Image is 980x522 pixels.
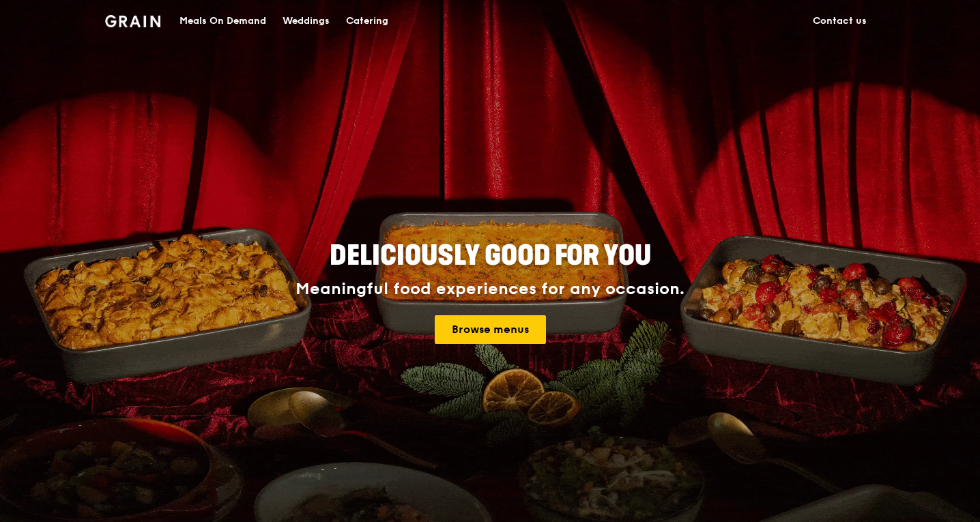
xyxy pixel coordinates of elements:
[283,1,330,42] div: Weddings
[338,1,397,42] a: Catering
[805,1,875,42] a: Contact us
[346,1,388,42] div: Catering
[274,1,338,42] a: Weddings
[244,280,736,299] div: Meaningful food experiences for any occasion.
[179,1,266,42] div: Meals On Demand
[435,315,546,344] a: Browse menus
[330,240,651,272] span: Deliciously good for you
[105,15,160,27] img: Grain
